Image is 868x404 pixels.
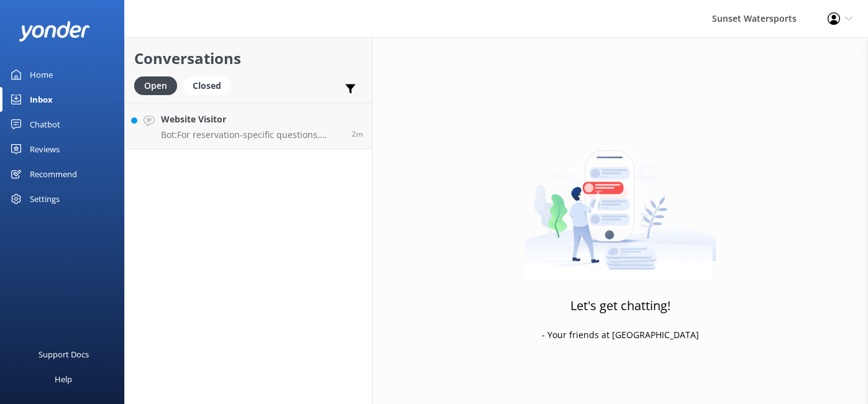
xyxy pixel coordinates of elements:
a: Website VisitorBot:For reservation-specific questions, please call our call center at [PHONE_NUMB... [125,103,372,149]
div: Chatbot [30,112,60,137]
h2: Conversations [134,47,363,70]
div: Recommend [30,162,77,186]
div: Reviews [30,137,60,162]
div: Closed [183,76,231,95]
div: Settings [30,186,60,211]
h4: Website Visitor [161,112,342,126]
img: yonder-white-logo.png [19,21,90,42]
div: Help [55,367,72,392]
span: Sep 25 2025 11:49am (UTC -05:00) America/Cancun [352,129,363,139]
div: Open [134,76,177,95]
div: Home [30,62,53,87]
img: artwork of a man stealing a conversation from at giant smartphone [524,124,716,280]
h3: Let's get chatting! [570,296,670,316]
p: Bot: For reservation-specific questions, please call our call center at [PHONE_NUMBER]. You can a... [161,129,342,140]
a: Open [134,78,183,92]
div: Support Docs [39,342,89,367]
div: Inbox [30,87,53,112]
a: Closed [183,78,237,92]
p: - Your friends at [GEOGRAPHIC_DATA] [542,328,699,342]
